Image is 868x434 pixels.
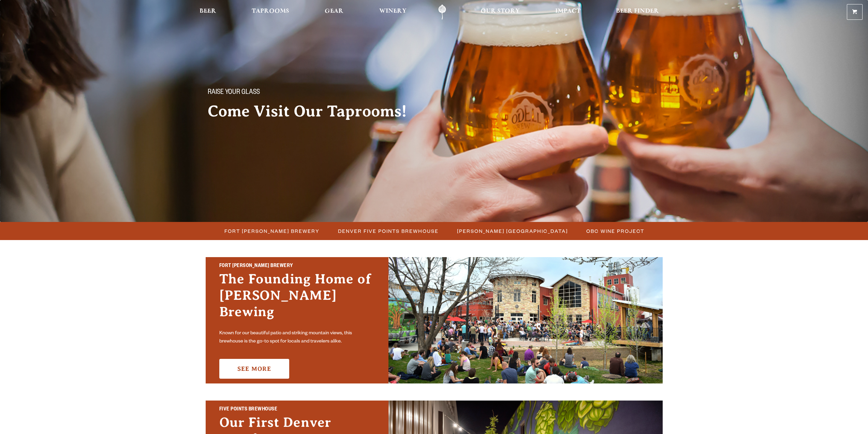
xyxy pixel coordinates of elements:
[338,226,439,236] span: Denver Five Points Brewhouse
[555,9,580,14] span: Impact
[219,405,375,414] h2: Five Points Brewhouse
[429,4,455,20] a: Odell Home
[320,4,348,20] a: Gear
[457,226,568,236] span: [PERSON_NAME] [GEOGRAPHIC_DATA]
[388,257,663,383] img: Fort Collins Brewery & Taproom'
[195,4,221,20] a: Beer
[220,226,323,236] a: Fort [PERSON_NAME] Brewery
[582,226,648,236] a: OBC Wine Project
[219,271,375,327] h3: The Founding Home of [PERSON_NAME] Brewing
[208,103,421,120] h2: Come Visit Our Taprooms!
[612,4,663,20] a: Beer Finder
[200,9,216,14] span: Beer
[375,4,411,20] a: Winery
[453,226,571,236] a: [PERSON_NAME] [GEOGRAPHIC_DATA]
[481,9,520,14] span: Our Story
[224,226,320,236] span: Fort [PERSON_NAME] Brewery
[586,226,644,236] span: OBC Wine Project
[334,226,442,236] a: Denver Five Points Brewhouse
[219,262,375,271] h2: Fort [PERSON_NAME] Brewery
[219,330,375,346] p: Known for our beautiful patio and striking mountain views, this brewhouse is the go-to spot for l...
[379,9,407,14] span: Winery
[616,9,659,14] span: Beer Finder
[247,4,294,20] a: Taprooms
[208,88,260,97] span: Raise your glass
[219,359,289,379] a: See More
[476,4,524,20] a: Our Story
[252,9,289,14] span: Taprooms
[325,9,343,14] span: Gear
[551,4,585,20] a: Impact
